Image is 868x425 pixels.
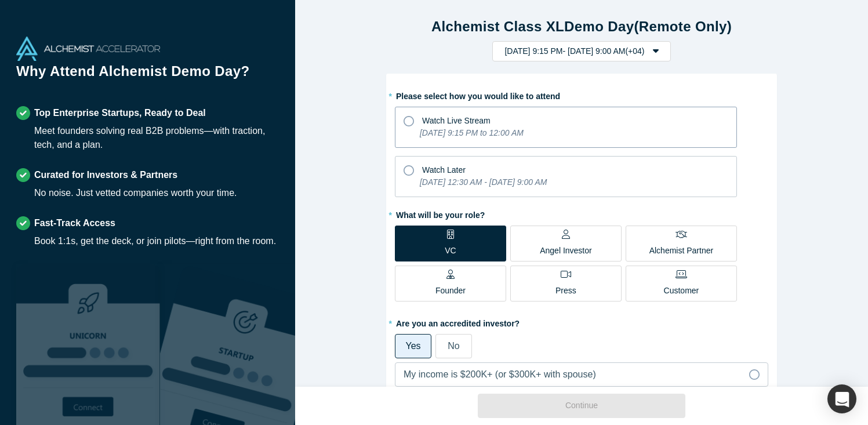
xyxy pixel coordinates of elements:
[420,177,547,187] i: [DATE] 12:30 AM - [DATE] 9:00 AM
[34,170,177,180] strong: Curated for Investors & Partners
[395,86,768,103] label: Please select how you would like to attend
[34,124,279,152] div: Meet founders solving real B2B problems—with traction, tech, and a plan.
[422,116,491,125] span: Watch Live Stream
[664,285,699,297] p: Customer
[395,205,768,221] label: What will be your role?
[16,37,160,61] img: Alchemist Accelerator Logo
[34,108,206,118] strong: Top Enterprise Startups, Ready to Deal
[492,41,670,61] button: [DATE] 9:15 PM- [DATE] 9:00 AM(+04)
[34,186,237,200] div: No noise. Just vetted companies worth your time.
[422,165,466,175] span: Watch Later
[34,234,276,248] div: Book 1:1s, get the deck, or join pilots—right from the room.
[404,369,596,379] span: My income is $200K+ (or $300K+ with spouse)
[435,285,466,297] p: Founder
[395,314,768,330] label: Are you an accredited investor?
[540,245,592,257] p: Angel Investor
[445,245,456,257] p: VC
[478,394,685,418] button: Continue
[448,341,459,351] span: No
[16,61,279,90] h1: Why Attend Alchemist Demo Day?
[405,341,420,351] span: Yes
[34,218,115,228] strong: Fast-Track Access
[431,19,732,34] strong: Alchemist Class XL Demo Day (Remote Only)
[555,285,576,297] p: Press
[649,245,713,257] p: Alchemist Partner
[420,128,524,137] i: [DATE] 9:15 PM to 12:00 AM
